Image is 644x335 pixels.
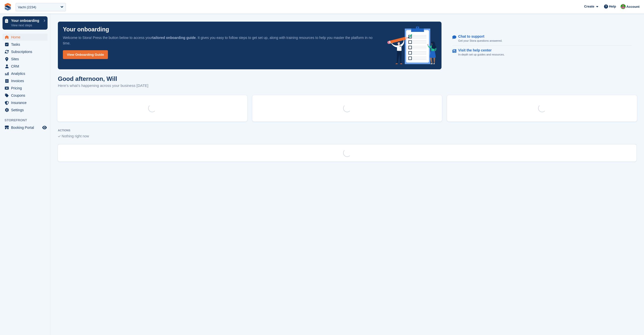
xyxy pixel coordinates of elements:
span: Insurance [11,99,41,106]
p: In-depth set up guides and resources. [458,52,505,57]
a: menu [3,124,48,131]
img: stora-icon-8386f47178a22dfd0bd8f6a31ec36ba5ce8667c1dd55bd0f319d3a0aa187defe.svg [4,3,12,11]
a: menu [3,106,48,114]
span: Help [609,4,616,9]
p: Here's what's happening across your business [DATE] [58,83,148,89]
span: Tasks [11,41,41,48]
span: Home [11,34,41,41]
span: Analytics [11,70,41,77]
strong: tailored onboarding guide [152,36,196,40]
span: Sites [11,55,41,63]
p: Visit the help center [458,48,501,52]
a: Your onboarding View next steps [3,16,48,30]
a: menu [3,70,48,77]
a: menu [3,85,48,92]
a: menu [3,41,48,48]
p: ACTIONS [58,129,636,132]
img: blank_slate_check_icon-ba018cac091ee9be17c0a81a6c232d5eb81de652e7a59be601be346b1b6ddf79.svg [58,135,61,137]
a: menu [3,34,48,41]
span: Account [626,4,639,9]
p: Get your Stora questions answered. [458,39,502,43]
span: Settings [11,106,41,114]
img: Will McNeilly [621,4,626,9]
a: menu [3,77,48,84]
a: menu [3,48,48,55]
p: Chat to support [458,34,498,39]
span: CRM [11,63,41,70]
p: Your onboarding [11,19,41,22]
span: Booking Portal [11,124,41,131]
a: menu [3,92,48,99]
span: Coupons [11,92,41,99]
span: Nothing right now [62,134,89,138]
p: View next steps [11,23,41,28]
div: Vachi (2234) [18,5,36,10]
span: Invoices [11,77,41,84]
a: Visit the help center In-depth set up guides and resources. [452,46,632,59]
img: onboarding-info-6c161a55d2c0e0a8cae90662b2fe09162a5109e8cc188191df67fb4f79e88e88.svg [387,27,437,64]
span: Create [584,4,594,9]
a: Preview store [42,125,48,131]
a: menu [3,99,48,106]
span: Pricing [11,85,41,92]
h1: Good afternoon, Will [58,75,148,82]
a: menu [3,63,48,70]
span: Subscriptions [11,48,41,55]
a: Chat to support Get your Stora questions answered. [452,32,632,46]
p: Your onboarding [63,27,109,32]
span: Storefront [5,118,50,123]
a: menu [3,55,48,63]
p: Welcome to Stora! Press the button below to access your . It gives you easy to follow steps to ge... [63,35,379,46]
a: View Onboarding Guide [63,50,108,59]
